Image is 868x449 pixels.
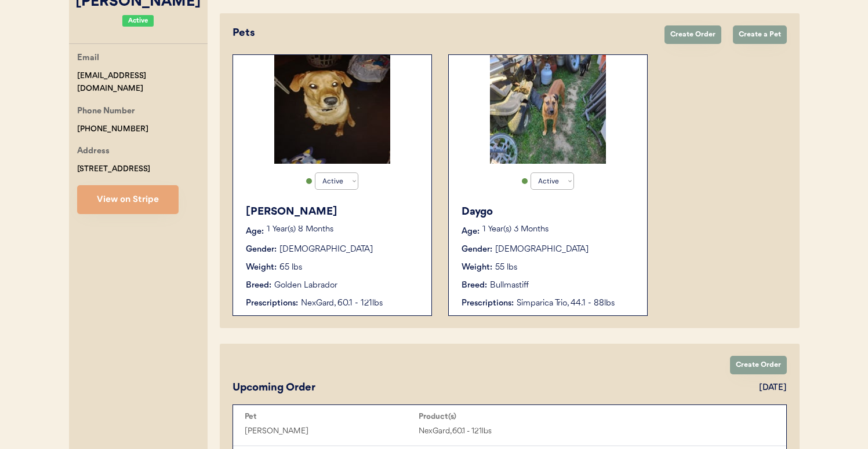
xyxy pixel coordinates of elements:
div: Simparica Trio, 44.1 - 88lbs [517,297,635,310]
div: Phone Number [77,105,135,119]
div: Email [77,51,99,66]
div: Gender: [246,244,277,256]
button: Create a Pet [733,25,787,44]
div: Age: [462,226,480,238]
div: Gender: [462,244,492,256]
div: [DEMOGRAPHIC_DATA] [279,244,373,256]
div: Daygo [462,204,635,220]
div: Weight: [246,262,277,274]
div: Bullmastiff [490,279,529,292]
div: [PERSON_NAME] [246,204,420,220]
div: NexGard, 60.1 - 121lbs [301,297,420,310]
div: Pet [245,412,419,421]
div: Upcoming Order [233,380,315,396]
div: [DATE] [759,382,787,394]
div: Address [77,145,110,159]
div: [STREET_ADDRESS] [77,163,150,176]
img: 1000000049.jpg [274,55,390,164]
button: View on Stripe [77,185,179,214]
div: 65 lbs [279,262,302,274]
img: 1000000267.jpg [490,55,606,164]
div: Breed: [246,279,271,292]
button: Create Order [664,25,721,44]
div: [DEMOGRAPHIC_DATA] [495,244,589,256]
div: Breed: [462,279,487,292]
p: 1 Year(s) 3 Months [482,226,635,234]
div: Product(s) [419,412,593,421]
div: Pets [233,25,653,41]
div: NexGard, 60.1 - 121lbs [419,425,593,438]
p: 1 Year(s) 8 Months [267,226,420,234]
div: Age: [246,226,264,238]
div: [PERSON_NAME] [245,425,419,438]
div: [PHONE_NUMBER] [77,123,148,136]
div: [EMAIL_ADDRESS][DOMAIN_NAME] [77,69,208,96]
div: Prescriptions: [246,297,298,310]
div: Golden Labrador [274,279,337,292]
div: Prescriptions: [462,297,514,310]
div: 55 lbs [495,262,517,274]
div: Weight: [462,262,492,274]
button: Create Order [730,356,787,374]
